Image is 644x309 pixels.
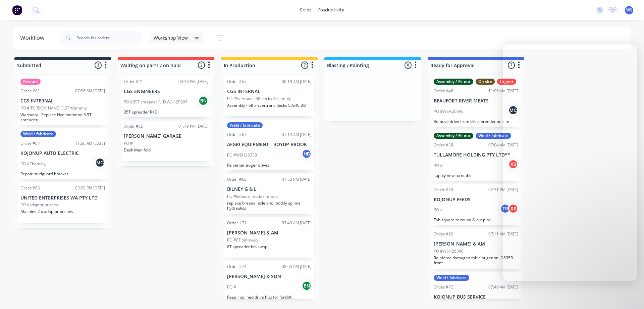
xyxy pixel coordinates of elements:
[227,89,312,94] p: CGS INTERNAL
[227,220,247,226] div: Order #71
[124,99,187,105] p: PO #35T spreader R+D WSH25997
[227,96,291,102] p: PO #Evertans - 68 decks Assembly
[124,133,208,139] p: [PERSON_NAME] GARAGE
[227,186,312,192] p: BILNEY G & L
[121,121,211,161] div: Order #6501:19 PM [DATE][PERSON_NAME] GARAGEPO #Deck Manifold
[488,142,518,148] div: 07:04 AM [DATE]
[224,76,314,116] div: Order #5208:19 AM [DATE]CGS INTERNALPO #Evertans - 68 decks AssemblyAssembly - 68 x Evertrans dec...
[434,133,473,139] div: Assembly / Fit out
[75,185,105,191] div: 03:20 PM [DATE]
[124,89,208,94] p: CGS ENGINEERS
[227,274,312,279] p: [PERSON_NAME] & SON
[434,152,518,158] p: TULLAMORE HOLDING PTY LTD**
[20,112,105,122] p: Warranty - Replace Hyd motor on 5.5T spreader
[621,286,637,302] iframe: Intercom live chat
[12,5,22,15] img: Factory
[20,88,40,94] div: Order #81
[20,131,56,137] div: Weld / fabricate
[76,31,143,45] input: Search for orders...
[488,88,518,94] div: 11:06 AM [DATE]
[227,193,278,200] p: PO #Breedal mods / repairs
[282,79,312,85] div: 08:19 AM [DATE]
[124,123,143,129] div: Order #65
[95,158,105,168] div: MC
[434,275,469,281] div: Weld / fabricate
[227,152,257,158] p: PO #WSH26338
[198,96,208,106] div: BN
[227,132,247,138] div: Order #63
[227,244,312,249] p: 8T spreader bin swap
[20,209,105,214] p: Machine 2 x adaptor bushes
[315,5,347,15] div: productivity
[434,217,518,222] p: Fab square to round & cut pipe
[431,228,521,269] div: Order #6207:11 AM [DATE][PERSON_NAME] & AMPO #WSH26340Reinforce damaged table auger on JD635R front
[434,142,453,148] div: Order #58
[282,132,312,138] div: 07:13 AM [DATE]
[434,197,518,203] p: KOJONUP FEEDS
[227,103,312,108] p: Assembly - 68 x Evertrans decks 50x40 BB
[227,295,312,300] p: Repair splined drive hub for forklift
[434,163,443,169] p: PO #
[224,120,314,170] div: Weld / fabricateOrder #6307:13 AM [DATE]AFGRI EQUIPMENT - BOYUP BROOKPO #WSH26338HBRe center auge...
[75,140,105,146] div: 11:56 AM [DATE]
[20,105,87,111] p: PO #[PERSON_NAME] 5.5T Warranty
[434,88,453,94] div: Order #46
[434,119,518,124] p: Remove drive from skin shredder on site
[626,7,632,13] span: WS
[282,264,312,270] div: 08:04 AM [DATE]
[488,231,518,237] div: 07:11 AM [DATE]
[282,220,312,226] div: 07:49 AM [DATE]
[154,34,188,41] span: Workshop View
[434,248,464,254] p: PO #WSH26340
[431,130,521,181] div: Assembly / Fit outWeld / fabricateOrder #5807:04 AM [DATE]TULLAMORE HOLDING PTY LTD**PO #XSsupply...
[497,79,516,85] div: Urgent
[227,122,263,128] div: Weld / fabricate
[488,284,518,290] div: 07:49 AM [DATE]
[434,108,464,115] p: PO #WSH26346
[431,184,521,225] div: Order #5902:31 PM [DATE]KOJONUP FEEDSPO #TRXSFab square to round & cut pipe
[227,163,312,168] p: Re center auger drives
[224,217,314,258] div: Order #7107:49 AM [DATE][PERSON_NAME] & AMPO #8T bin swap8T spreader bin swap
[227,201,312,211] p: replace breedal axle and modify spinner hydraulics
[18,128,108,179] div: Weld / fabricateOrder #8411:56 AM [DATE]KOJONUP AUTO ELECTRICPO #ChomleyMCRepair mudguard bracket
[124,79,143,85] div: Order #41
[434,255,518,265] p: Reinforce damaged table auger on JD635R front
[434,207,443,213] p: PO #
[224,174,314,214] div: Order #6601:52 PM [DATE]BILNEY G & LPO #Breedal mods / repairsreplace breedal axle and modify spi...
[227,237,258,243] p: PO #8T bin swap
[227,142,312,147] p: AFGRI EQUIPMENT - BOYUP BROOK
[434,173,518,178] p: supply new turntable
[434,79,473,85] div: Assembly / Fit out
[434,231,453,237] div: Order #62
[227,284,236,290] p: PO #
[434,187,453,193] div: Order #59
[227,230,312,236] p: [PERSON_NAME] & AM
[20,171,105,176] p: Repair mudguard bracket
[20,161,46,167] p: PO #Chomley
[20,185,40,191] div: Order #85
[124,140,133,146] p: PO #
[178,123,208,129] div: 01:19 PM [DATE]
[75,88,105,94] div: 07:56 AM [DATE]
[227,176,247,182] div: Order #66
[178,79,208,85] div: 03:13 PM [DATE]
[227,79,247,85] div: Order #52
[227,264,247,270] div: Order #74
[434,241,518,247] p: [PERSON_NAME] & AM
[503,44,637,281] iframe: Intercom live chat
[20,140,40,146] div: Order #84
[20,98,105,104] p: CGS INTERNAL
[20,202,58,208] p: PO #adaptor bushes
[500,204,510,214] div: TR
[124,147,208,152] p: Deck Manifold
[297,5,315,15] div: sales
[282,176,312,182] div: 01:52 PM [DATE]
[488,187,518,193] div: 02:31 PM [DATE]
[476,133,511,139] div: Weld / fabricate
[18,76,108,125] div: ReworkOrder #8107:56 AM [DATE]CGS INTERNALPO #[PERSON_NAME] 5.5T WarrantyWarranty - Replace Hyd m...
[124,109,208,115] p: 35T spreader R+D
[431,76,521,127] div: Assembly / Fit outOn siteUrgentOrder #4611:06 AM [DATE]BEAUFORT RIVER MEATSPO #WSH26346MCRemove d...
[20,34,48,42] div: Workflow
[302,281,312,291] div: BN
[20,195,105,201] p: UNITED ENTERPRISES WA PTY LTD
